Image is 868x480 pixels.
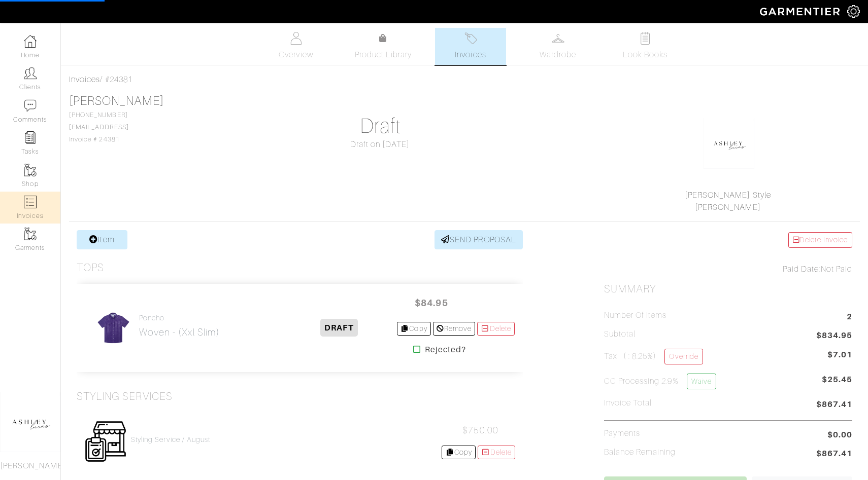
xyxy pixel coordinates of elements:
[478,446,515,459] a: Delete
[847,5,860,18] img: gear-icon-white-bd11855cb880d31180b6d7d6211b90ccbf57a29d726f0c71d8c61bd08dd39cc2.png
[816,398,852,412] span: $867.41
[540,49,576,61] span: Wardrobe
[260,28,331,65] a: Overview
[92,307,135,349] img: U8PUZs3wWM9VZuucjXv663MZ
[685,191,771,200] a: [PERSON_NAME] Style
[279,49,313,61] span: Overview
[604,448,676,457] h5: Balance Remaining
[139,314,220,338] a: poncho Woven - (xxl slim)
[783,265,821,274] span: Paid Date:
[69,73,860,86] div: / #24381
[433,322,475,336] a: Remove
[704,118,754,169] img: okhkJxsQsug8ErY7G9ypRsDh.png
[69,94,164,107] a: [PERSON_NAME]
[290,32,303,45] img: basicinfo-40fd8af6dae0f16599ec9e87c0ef1c0a1fdea2edbe929e3d69a839185d80c458.svg
[69,75,100,84] a: Invoices
[604,429,640,438] h5: Payments
[604,283,852,296] h2: Summary
[687,374,716,389] a: Waive
[604,311,667,320] h5: Number of Items
[24,228,37,240] img: garments-icon-b7da505a4dc4fd61783c78ac3ca0ef83fa9d6f193b1c9dc38574b1d14d53ca28.png
[397,322,431,336] a: Copy
[435,28,506,65] a: Invoices
[24,196,37,208] img: orders-icon-0abe47150d42831381b5fb84f609e132dff9fe21cb692f30cb5eec754e2cba89.png
[77,262,104,274] h3: Tops
[77,390,173,403] h3: Styling Services
[24,99,37,112] img: comment-icon-a0a6a9ef722e966f86d9cbdc48e553b5cf19dbc54f86b18d962a5391bc8f6eb6.png
[24,164,37,176] img: garments-icon-b7da505a4dc4fd61783c78ac3ca0ef83fa9d6f193b1c9dc38574b1d14d53ca28.png
[139,326,220,338] h2: Woven - (xxl slim)
[24,35,37,48] img: dashboard-icon-dbcd8f5a0b271acd01030246c82b418ddd0df26cd7fceb0bd07c9910d44c42f6.png
[788,232,852,248] a: Delete Invoice
[355,49,412,61] span: Product Library
[623,49,668,61] span: Look Books
[462,425,498,435] span: $750.00
[664,349,703,364] a: Override
[827,429,852,441] span: $0.00
[139,314,220,322] h4: poncho
[816,329,852,343] span: $834.95
[827,349,852,361] span: $7.01
[522,28,593,65] a: Wardrobe
[84,420,127,463] img: Womens_Service-b2905c8a555b134d70f80a63ccd9711e5cb40bac1cff00c12a43f244cd2c1cd3.png
[401,292,462,314] span: $84.95
[69,112,129,143] span: [PHONE_NUMBER] Invoice # 24381
[610,28,681,65] a: Look Books
[604,398,652,408] h5: Invoice Total
[552,32,564,45] img: wardrobe-487a4870c1b7c33e795ec22d11cfc2ed9d08956e64fb3008fe2437562e282088.svg
[755,3,847,20] img: garmentier-logo-header-white-b43fb05a5012e4ada735d5af1a66efaba907eab6374d6393d1fbf88cb4ef424d.png
[816,448,852,461] span: $867.41
[348,32,419,61] a: Product Library
[69,124,129,131] a: [EMAIL_ADDRESS]
[425,344,466,356] strong: Rejected?
[604,329,636,339] h5: Subtotal
[24,131,37,144] img: reminder-icon-8004d30b9f0a5d33ae49ab947aed9ed385cf756f9e5892f1edd6e32f2345188e.png
[604,374,716,389] h5: CC Processing 2.9%
[435,230,523,249] a: SEND PROPOSAL
[822,374,852,393] span: $25.45
[464,32,477,45] img: orders-27d20c2124de7fd6de4e0e44c1d41de31381a507db9b33961299e4e07d508b8c.svg
[131,435,210,444] a: Styling Service / August
[256,114,504,138] h1: Draft
[77,230,127,249] a: Item
[604,349,703,364] h5: Tax ( : 8.25%)
[695,203,761,212] a: [PERSON_NAME]
[847,311,852,324] span: 2
[320,319,357,337] span: DRAFT
[639,32,652,45] img: todo-9ac3debb85659649dc8f770b8b6100bb5dab4b48dedcbae339e5042a72dfd3cc.svg
[455,49,486,61] span: Invoices
[256,138,504,151] div: Draft on [DATE]
[24,67,37,80] img: clients-icon-6bae9207a08558b7cb47a8932f037763ab4055f8c8b6bfacd5dc20c3e0201464.png
[442,446,476,459] a: Copy
[604,263,852,275] div: Not Paid
[477,322,515,336] a: Delete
